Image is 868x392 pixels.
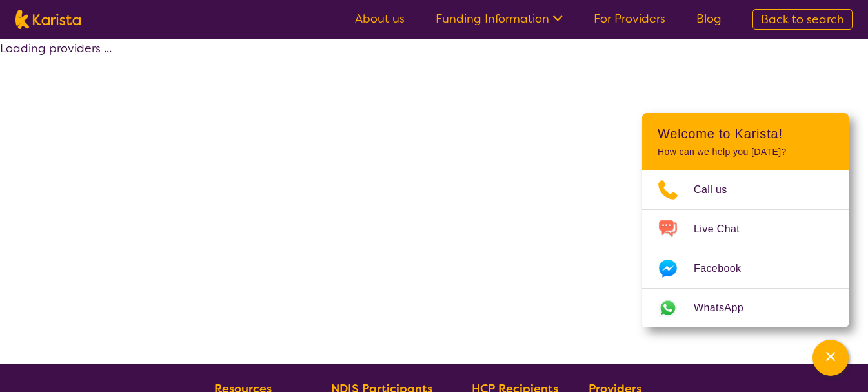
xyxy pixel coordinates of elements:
span: Live Chat [694,220,755,239]
p: How can we help you [DATE]? [658,147,833,158]
button: Channel Menu [812,340,849,376]
span: Facebook [694,259,756,278]
span: WhatsApp [694,298,759,318]
a: Funding Information [436,11,563,26]
span: Call us [694,180,743,200]
div: Channel Menu [642,113,849,327]
a: For Providers [594,11,665,26]
a: Blog [696,11,722,26]
a: About us [355,11,405,26]
img: Karista logo [15,10,81,29]
a: Web link opens in a new tab. [642,289,849,327]
ul: Choose channel [642,170,849,327]
span: Back to search [761,12,844,27]
h2: Welcome to Karista! [658,126,833,141]
a: Back to search [752,9,853,30]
